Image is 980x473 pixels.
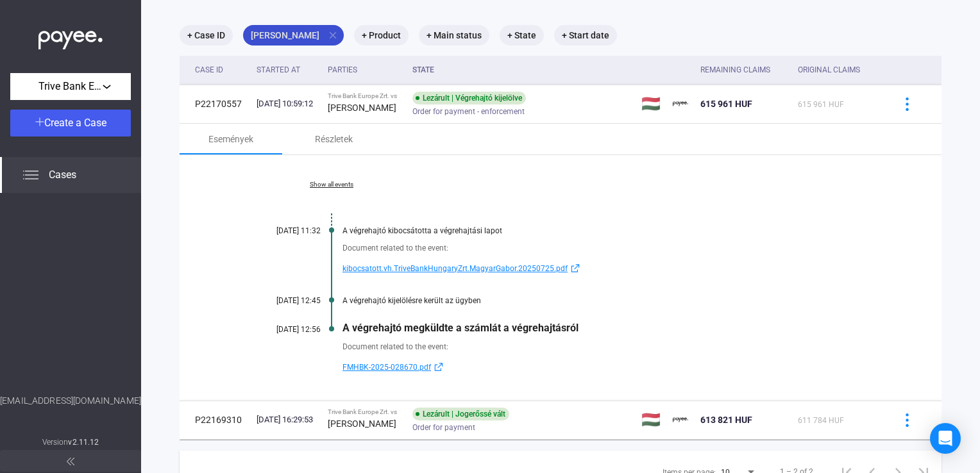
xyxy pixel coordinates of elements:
span: 615 961 HUF [798,100,844,109]
mat-chip: + Case ID [180,25,233,46]
div: A végrehajtó megküldte a számlát a végrehajtásról [342,322,877,334]
div: [DATE] 11:32 [244,226,321,235]
mat-chip: + State [500,25,544,46]
div: Case ID [195,62,246,78]
span: 611 784 HUF [798,416,844,425]
div: [DATE] 10:59:12 [257,97,317,110]
img: more-blue [900,97,914,111]
td: P22169310 [180,401,251,439]
img: external-link-blue [431,362,446,372]
button: Create a Case [10,110,131,137]
div: Trive Bank Europe Zrt. vs [328,408,402,416]
div: Lezárult | Jogerőssé vált [412,408,509,420]
div: [DATE] 12:56 [244,325,321,334]
div: Document related to the event: [342,340,877,353]
span: 615 961 HUF [700,99,752,109]
span: Create a Case [44,117,106,129]
span: kibocsatott.vh.TriveBankHungaryZrt.MagyarGabor.20250725.pdf [342,261,568,276]
div: [DATE] 16:29:53 [257,413,317,426]
mat-chip: + Start date [554,25,617,46]
div: Started at [257,62,300,78]
img: list.svg [23,167,38,183]
button: more-blue [893,90,920,117]
div: [DATE] 12:45 [244,296,321,305]
img: payee-logo [673,412,688,427]
img: external-link-blue [568,263,583,273]
span: FMHBK-2025-028670.pdf [342,360,431,375]
a: Show all events [244,181,419,188]
div: Original Claims [798,62,877,78]
button: more-blue [893,406,920,433]
div: Részletek [315,131,353,147]
th: State [407,56,636,85]
div: Original Claims [798,62,860,78]
span: Trive Bank Europe Zrt. [38,79,103,94]
div: Lezárult | Végrehajtó kijelölve [412,92,526,104]
img: plus-white.svg [35,117,44,126]
div: Open Intercom Messenger [930,423,961,454]
div: Started at [257,62,317,78]
mat-chip: [PERSON_NAME] [243,25,344,46]
div: Parties [328,62,357,78]
td: 🇭🇺 [636,401,668,439]
mat-chip: + Product [354,25,409,46]
a: FMHBK-2025-028670.pdfexternal-link-blue [342,360,877,375]
div: A végrehajtó kibocsátotta a végrehajtási lapot [342,226,877,235]
td: P22170557 [180,85,251,123]
strong: [PERSON_NAME] [328,419,396,429]
span: Order for payment [412,420,475,435]
div: Remaining Claims [700,62,770,78]
img: arrow-double-left-grey.svg [67,458,74,465]
img: more-blue [900,413,914,427]
td: 🇭🇺 [636,85,668,123]
div: Case ID [195,62,223,78]
span: Cases [49,167,76,183]
div: Trive Bank Europe Zrt. vs [328,92,402,100]
strong: [PERSON_NAME] [328,103,396,113]
div: Document related to the event: [342,242,877,254]
strong: v2.11.12 [68,438,99,447]
mat-chip: + Main status [419,25,489,46]
img: white-payee-white-dot.svg [38,24,103,50]
a: kibocsatott.vh.TriveBankHungaryZrt.MagyarGabor.20250725.pdfexternal-link-blue [342,261,877,276]
span: 613 821 HUF [700,415,752,425]
div: A végrehajtó kijelölésre került az ügyben [342,296,877,305]
button: Trive Bank Europe Zrt. [10,73,131,100]
span: Order for payment - enforcement [412,104,525,119]
img: payee-logo [673,96,688,112]
div: Parties [328,62,402,78]
div: Remaining Claims [700,62,788,78]
mat-icon: close [327,29,339,41]
div: Események [208,131,253,147]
